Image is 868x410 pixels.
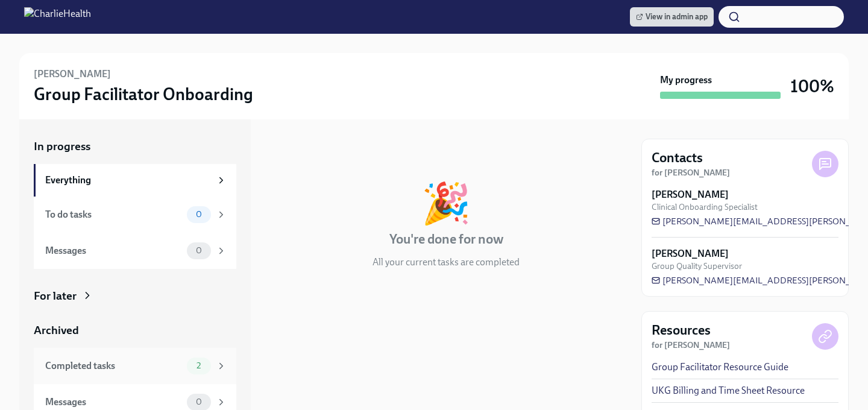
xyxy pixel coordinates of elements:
[34,233,236,269] a: Messages0
[24,7,91,27] img: CharlieHealth
[652,247,729,260] strong: [PERSON_NAME]
[189,361,208,370] span: 2
[189,210,209,219] span: 0
[189,397,209,406] span: 0
[389,230,503,248] h4: You're done for now
[790,75,834,97] h3: 100%
[45,359,182,373] div: Completed tasks
[660,74,712,87] strong: My progress
[421,183,471,223] div: 🎉
[34,348,236,384] a: Completed tasks2
[189,246,209,255] span: 0
[45,244,182,257] div: Messages
[34,83,253,105] h3: Group Facilitator Onboarding
[373,256,520,269] p: All your current tasks are completed
[652,168,730,178] strong: for [PERSON_NAME]
[265,139,322,154] div: In progress
[45,208,182,221] div: To do tasks
[652,321,711,339] h4: Resources
[34,323,236,338] a: Archived
[34,197,236,233] a: To do tasks0
[34,139,236,154] a: In progress
[34,68,111,81] h6: [PERSON_NAME]
[45,174,211,187] div: Everything
[636,11,708,23] span: View in admin app
[652,201,758,213] span: Clinical Onboarding Specialist
[652,188,729,201] strong: [PERSON_NAME]
[652,361,788,374] a: Group Facilitator Resource Guide
[34,164,236,197] a: Everything
[652,260,742,272] span: Group Quality Supervisor
[630,7,714,27] a: View in admin app
[34,288,236,304] a: For later
[652,149,703,167] h4: Contacts
[652,384,805,397] a: UKG Billing and Time Sheet Resource
[34,288,77,304] div: For later
[652,340,730,350] strong: for [PERSON_NAME]
[45,396,182,409] div: Messages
